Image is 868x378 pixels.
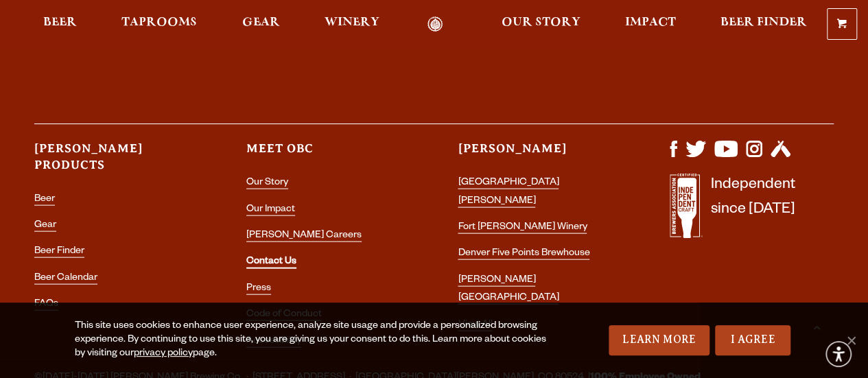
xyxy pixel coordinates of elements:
[844,333,858,347] span: No
[34,220,56,232] a: Gear
[711,174,795,246] p: Independent since [DATE]
[458,248,589,260] a: Denver Five Points Brewhouse
[246,257,296,269] a: Contact Us
[609,325,709,355] a: Learn More
[242,17,280,28] span: Gear
[715,325,790,355] a: I Agree
[458,178,559,207] a: [GEOGRAPHIC_DATA][PERSON_NAME]
[34,273,97,285] a: Beer Calendar
[43,17,77,28] span: Beer
[233,16,289,32] a: Gear
[410,16,461,32] a: Odell Home
[246,231,362,242] a: [PERSON_NAME] Careers
[75,320,554,361] div: This site uses cookies to enhance user experience, analyze site usage and provide a personalized ...
[685,150,706,161] a: Visit us on X (formerly Twitter)
[458,222,587,234] a: Fort [PERSON_NAME] Winery
[502,17,580,28] span: Our Story
[616,16,685,32] a: Impact
[121,17,197,28] span: Taprooms
[712,16,816,32] a: Beer Finder
[771,150,790,161] a: Visit us on Untappd
[325,17,379,28] span: Winery
[113,16,206,32] a: Taprooms
[714,150,738,161] a: Visit us on YouTube
[458,141,622,169] h3: [PERSON_NAME]
[34,16,86,32] a: Beer
[458,275,559,305] a: [PERSON_NAME] [GEOGRAPHIC_DATA]
[34,194,55,206] a: Beer
[34,299,58,311] a: FAQs
[246,141,410,169] h3: Meet OBC
[246,283,271,295] a: Press
[746,150,762,161] a: Visit us on Instagram
[493,16,589,32] a: Our Story
[720,17,807,28] span: Beer Finder
[246,204,295,216] a: Our Impact
[246,178,288,189] a: Our Story
[134,349,193,359] a: privacy policy
[316,16,388,32] a: Winery
[625,17,676,28] span: Impact
[670,150,677,161] a: Visit us on Facebook
[34,141,198,185] h3: [PERSON_NAME] Products
[34,246,84,258] a: Beer Finder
